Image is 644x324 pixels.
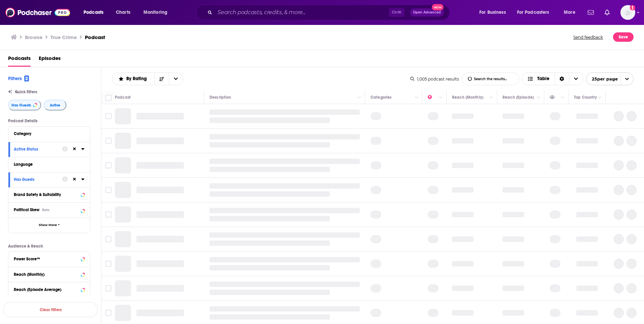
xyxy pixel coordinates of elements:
button: open menu [586,72,634,85]
span: New [432,4,444,10]
button: Open AdvancedNew [410,8,444,17]
span: More [564,8,575,17]
button: open menu [513,7,559,18]
button: Save [613,32,634,42]
div: Category [14,131,80,136]
span: Logged in as SkyHorsePub35 [620,5,635,20]
span: Toggle select row [105,310,111,316]
button: Active Status [14,145,62,153]
a: Show notifications dropdown [602,7,612,18]
button: Has Guests [14,175,62,184]
span: Active [50,103,60,107]
span: Toggle select row [105,162,111,168]
button: Send feedback [571,32,605,42]
button: Brand Safety & Suitability [14,190,85,199]
span: Table [537,76,549,81]
button: Sort Direction [155,73,169,85]
button: Reach (Monthly) [14,270,85,278]
button: Column Actions [355,94,363,102]
button: Column Actions [535,94,543,102]
button: Active [44,100,66,110]
button: open menu [475,7,514,18]
h3: Podcast [85,34,105,40]
button: open menu [79,7,112,18]
span: Monitoring [143,8,167,17]
span: Toggle select row [105,261,111,267]
button: open menu [169,73,183,85]
div: Reach (Episode) [503,93,534,101]
a: Show notifications dropdown [585,7,597,18]
button: Column Actions [596,94,604,102]
button: Political SkewBeta [14,205,85,214]
div: 1,005 podcast results [410,76,459,82]
span: 25 per page [586,74,618,84]
img: Podchaser - Follow, Share and Rate Podcasts [5,6,70,19]
span: Ctrl K [389,8,405,17]
div: Top Country [574,93,597,101]
p: Podcast Details [8,119,90,123]
span: Toggle select row [105,285,111,291]
div: Has Guests [550,93,559,101]
button: Choose View [522,72,583,85]
span: 2 [24,75,29,82]
div: Description [210,93,231,101]
div: Brand Safety & Suitability [14,192,79,197]
svg: Add a profile image [630,5,635,10]
h2: Filters [8,75,29,82]
div: Categories [371,93,391,101]
span: Political Skew [14,207,39,212]
span: Has Guests [11,103,31,107]
div: Search podcasts, credits, & more... [203,5,456,20]
div: Power Score™ [14,257,79,261]
span: Toggle select row [105,138,111,144]
img: User Profile [620,5,635,20]
span: Show More [39,223,57,227]
span: Toggle select row [105,187,111,193]
div: Active Status [14,147,58,152]
button: Show profile menu [620,5,635,20]
div: Podcast [115,93,131,101]
button: Reach (Episode Average) [14,285,85,293]
span: Toggle select row [105,113,111,119]
a: Browse [25,34,42,40]
button: Column Actions [487,94,495,102]
div: Sort Direction [555,73,569,85]
span: Toggle select row [105,212,111,218]
button: open menu [139,7,176,18]
button: open menu [112,76,155,81]
div: Beta [42,208,50,212]
a: Charts [111,7,134,18]
button: Language [14,160,85,168]
div: Reach (Monthly) [14,272,79,277]
a: Episodes [39,53,61,67]
span: Podcasts [84,8,103,17]
div: Reach (Episode Average) [14,287,79,292]
span: For Podcasters [517,8,549,17]
span: Quick Filters [15,90,37,94]
button: Has Guests [8,100,41,110]
div: Power Score [428,93,437,101]
div: Language [14,162,80,167]
input: Search podcasts, credits, & more... [215,7,389,18]
div: Has Guests [14,177,58,182]
p: Audience & Reach [8,244,90,249]
h1: True Crime [51,34,77,40]
button: Column Actions [413,94,421,102]
a: Podcasts [8,53,31,67]
button: Show More [8,218,90,233]
span: Charts [116,8,130,17]
span: Toggle select row [105,236,111,242]
button: Power Score™ [14,254,85,263]
button: Clear Filters [3,302,98,317]
button: Column Actions [559,94,567,102]
span: By Rating [126,76,149,81]
button: Category [14,129,85,138]
span: Open Advanced [413,11,441,14]
button: Column Actions [437,94,445,102]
